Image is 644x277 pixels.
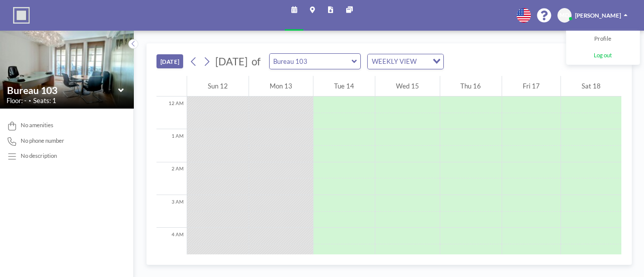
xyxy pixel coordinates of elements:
span: WEEKLY VIEW [370,56,418,67]
div: Mon 13 [249,76,313,97]
div: Search for option [368,54,443,69]
span: No amenities [21,122,53,129]
div: Wed 15 [375,76,440,97]
span: Floor: - [7,97,27,105]
div: 1 AM [156,129,187,162]
div: 3 AM [156,195,187,228]
div: Sun 12 [187,76,249,97]
div: Sat 18 [561,76,621,97]
span: of [252,55,261,68]
span: Log out [594,52,612,60]
div: No description [21,152,57,159]
div: 12 AM [156,97,187,129]
span: • [29,98,31,103]
div: Thu 16 [440,76,502,97]
span: Seats: 1 [33,97,56,105]
input: Bureau 103 [270,54,352,69]
div: Tue 14 [313,76,375,97]
div: 4 AM [156,228,187,260]
span: MD [559,12,570,19]
span: [PERSON_NAME] [575,12,621,19]
img: organization-logo [13,7,30,24]
button: [DATE] [156,54,183,68]
input: Search for option [419,56,427,67]
span: Profile [594,35,611,43]
input: Bureau 103 [7,84,118,96]
span: [DATE] [215,55,248,67]
div: 2 AM [156,162,187,195]
span: No phone number [21,137,64,144]
a: Log out [567,48,639,64]
a: Profile [567,31,639,48]
div: Fri 17 [502,76,560,97]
